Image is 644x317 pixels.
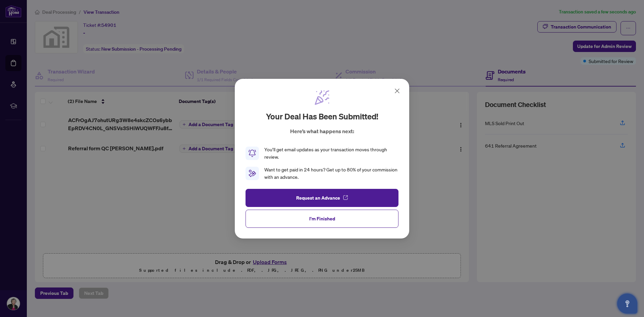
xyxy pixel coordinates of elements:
h2: Your deal has been submitted! [266,111,378,122]
button: Request an Advance [246,189,398,207]
span: I'm Finished [309,213,335,224]
div: You’ll get email updates as your transaction moves through review. [264,146,398,161]
span: Request an Advance [296,192,340,203]
button: Open asap [617,294,637,314]
div: Want to get paid in 24 hours? Get up to 80% of your commission with an advance. [264,166,398,181]
button: I'm Finished [246,209,398,227]
p: Here’s what happens next: [290,127,354,135]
